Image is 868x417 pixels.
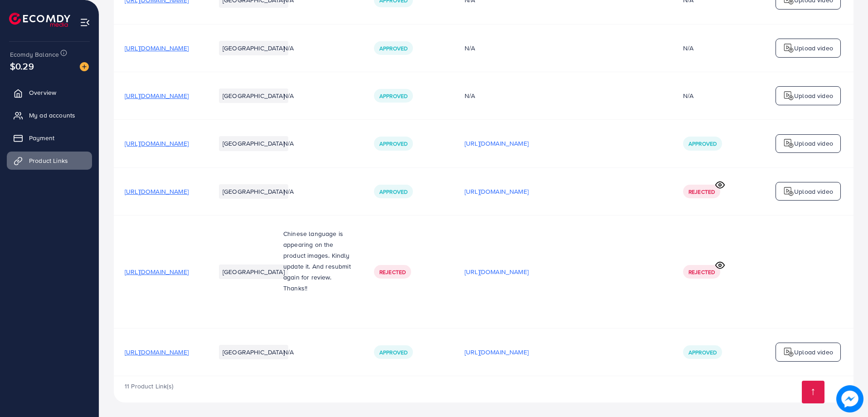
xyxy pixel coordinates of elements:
img: image [80,62,89,71]
li: [GEOGRAPHIC_DATA] [219,136,288,151]
img: logo [783,90,794,101]
p: Upload video [794,347,833,358]
span: [URL][DOMAIN_NAME] [125,348,189,357]
a: Product Links [7,152,92,170]
p: Thanks!! [283,283,352,294]
div: N/A [465,44,661,53]
span: Rejected [689,268,715,276]
span: $0.29 [10,59,34,73]
li: [GEOGRAPHIC_DATA] [219,88,288,103]
li: [GEOGRAPHIC_DATA] [219,265,288,279]
img: logo [783,186,794,197]
span: Product Links [29,156,68,165]
a: Payment [7,129,92,147]
span: Approved [379,188,407,196]
span: [URL][DOMAIN_NAME] [125,187,189,196]
span: N/A [283,187,294,196]
p: [URL][DOMAIN_NAME] [465,266,529,277]
span: [URL][DOMAIN_NAME] [125,139,189,148]
li: [GEOGRAPHIC_DATA] [219,345,288,359]
p: [URL][DOMAIN_NAME] [465,138,529,149]
span: [URL][DOMAIN_NAME] [125,44,189,53]
span: Approved [379,348,407,356]
span: Overview [29,88,56,97]
span: N/A [283,91,294,100]
img: image [836,385,863,412]
li: [GEOGRAPHIC_DATA] [219,184,288,199]
span: Approved [379,44,407,52]
span: Payment [29,133,54,142]
span: Approved [689,348,717,356]
img: logo [783,347,794,358]
p: [URL][DOMAIN_NAME] [465,347,529,358]
img: menu [80,17,90,28]
span: N/A [283,139,294,148]
span: [URL][DOMAIN_NAME] [125,91,189,100]
span: My ad accounts [29,111,75,120]
span: Rejected [379,268,406,276]
img: logo [9,13,70,27]
span: Ecomdy Balance [10,50,59,59]
span: N/A [283,44,294,53]
span: Approved [379,92,407,100]
span: 11 Product Link(s) [125,382,173,391]
img: logo [783,43,794,54]
p: Upload video [794,43,833,54]
div: N/A [683,91,693,100]
p: Chinese language is appearing on the product images. Kindly update it. And resubmit again for rev... [283,228,352,283]
span: Rejected [689,188,715,196]
div: N/A [683,44,693,53]
p: Upload video [794,186,833,197]
a: My ad accounts [7,106,92,124]
p: Upload video [794,90,833,101]
p: [URL][DOMAIN_NAME] [465,186,529,197]
div: N/A [465,91,661,100]
a: Overview [7,83,92,102]
p: Upload video [794,138,833,149]
span: [URL][DOMAIN_NAME] [125,267,189,276]
span: Approved [689,140,717,147]
span: Approved [379,140,407,147]
span: N/A [283,348,294,357]
img: logo [783,138,794,149]
li: [GEOGRAPHIC_DATA] [219,41,288,55]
